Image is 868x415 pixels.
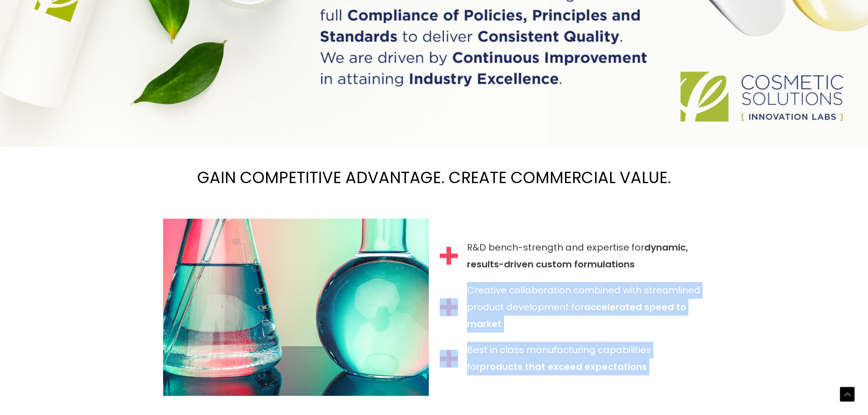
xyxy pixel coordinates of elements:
strong: products that exceed expectations [480,360,647,373]
span: R&D bench-strength and expertise for [467,239,705,273]
img: Plus Icon [440,247,458,265]
span: Creative collaboration combined with streamlined product development for [467,282,705,333]
span: Best in class manufacturing capabilities for [467,342,705,375]
strong: dynamic, results-driven custom formulations [467,241,688,271]
img: Competitive Advantage [163,219,429,395]
img: Plus Icon [440,298,458,317]
img: Plus Icon [440,350,458,368]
